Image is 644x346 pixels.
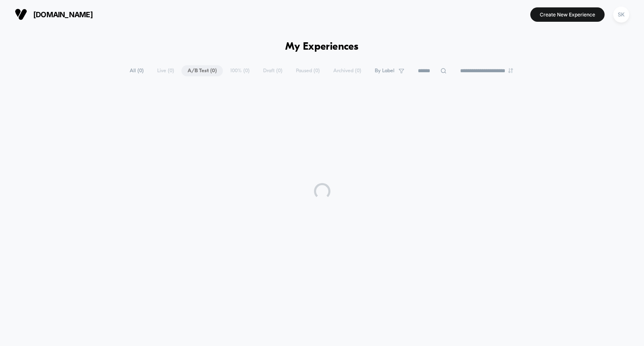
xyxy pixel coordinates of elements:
img: end [508,68,513,73]
button: [DOMAIN_NAME] [12,8,95,21]
span: By Label [375,68,394,74]
div: SK [613,7,629,23]
span: All ( 0 ) [124,65,150,76]
img: Visually logo [15,8,27,21]
span: [DOMAIN_NAME] [33,10,93,19]
h1: My Experiences [285,41,359,53]
button: SK [611,6,632,23]
button: Create New Experience [530,7,605,22]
